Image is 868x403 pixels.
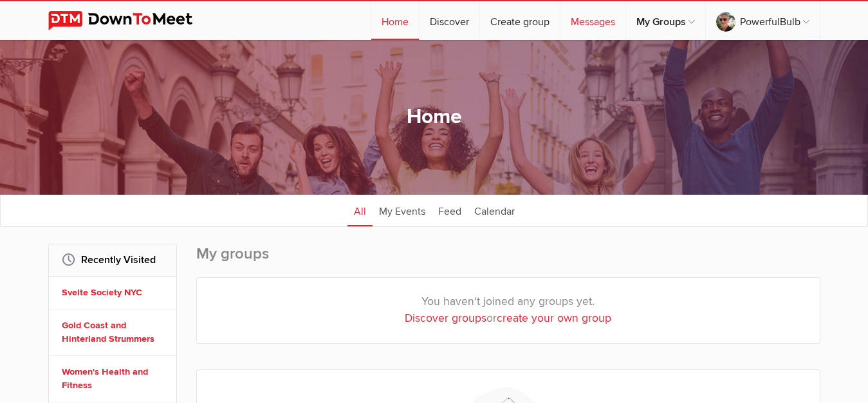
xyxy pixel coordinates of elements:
[497,311,611,325] a: create your own group
[48,11,212,30] img: DownToMeet
[405,311,486,325] a: Discover groups
[197,278,820,343] div: You haven't joined any groups yet. or
[420,1,479,40] a: Discover
[62,244,163,275] h2: Recently Visited
[706,1,820,40] a: PowerfulBulb
[62,286,167,300] a: Svelte Society NYC
[560,1,625,40] a: Messages
[468,194,521,226] a: Calendar
[407,104,462,131] h1: Home
[62,365,167,393] a: Women's Health and Fitness
[371,1,419,40] a: Home
[480,1,560,40] a: Create group
[347,194,373,226] a: All
[626,1,705,40] a: My Groups
[196,244,820,277] h2: My groups
[373,194,432,226] a: My Events
[432,194,468,226] a: Feed
[62,319,167,346] a: Gold Coast and Hinterland Strummers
